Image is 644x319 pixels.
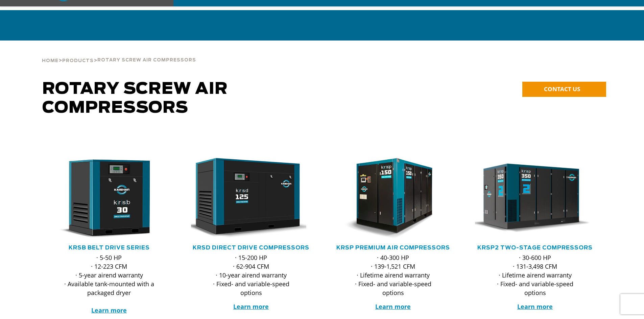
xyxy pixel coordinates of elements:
a: Learn more [517,302,553,311]
p: · 5-50 HP · 12-223 CFM · 5-year airend warranty · Available tank-mounted with a packaged dryer [63,253,156,315]
span: CONTACT US [544,85,580,93]
a: Products [62,57,94,63]
div: krsb30 [49,158,169,239]
div: krsp150 [333,158,453,239]
p: · 40-300 HP · 139-1,521 CFM · Lifetime airend warranty · Fixed- and variable-speed options [347,253,440,297]
img: krsp350 [470,158,590,239]
img: krsp150 [328,158,448,239]
a: Learn more [375,302,411,311]
img: krsb30 [44,158,164,239]
p: · 15-200 HP · 62-904 CFM · 10-year airend warranty · Fixed- and variable-speed options [205,253,298,297]
span: Rotary Screw Air Compressors [97,58,196,62]
a: Home [42,57,58,63]
img: krsd125 [186,158,306,239]
a: CONTACT US [522,82,606,97]
a: KRSP2 Two-Stage Compressors [477,245,593,250]
div: > > [42,41,196,66]
div: krsd125 [191,158,311,239]
a: KRSD Direct Drive Compressors [193,245,309,250]
span: Products [62,59,94,63]
a: KRSP Premium Air Compressors [336,245,450,250]
p: · 30-600 HP · 131-3,498 CFM · Lifetime airend warranty · Fixed- and variable-speed options [488,253,582,297]
div: krsp350 [475,158,595,239]
a: Learn more [233,302,269,311]
a: Learn more [91,306,127,314]
a: KRSB Belt Drive Series [69,245,150,250]
span: Home [42,59,58,63]
span: Rotary Screw Air Compressors [42,81,228,116]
